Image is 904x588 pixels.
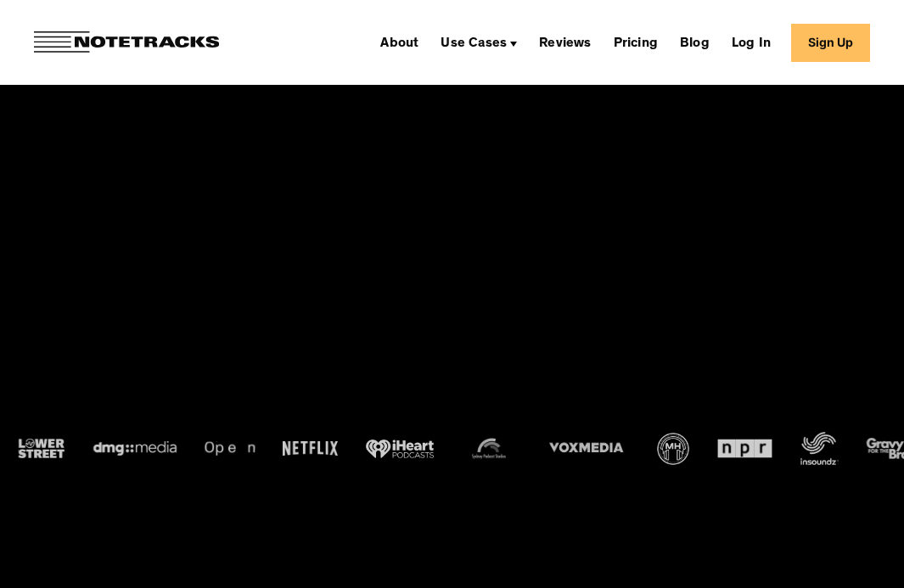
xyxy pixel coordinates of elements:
[725,29,778,56] a: Log In
[673,29,716,56] a: Blog
[373,29,425,56] a: About
[607,29,665,56] a: Pricing
[532,29,598,56] a: Reviews
[441,37,507,51] div: Use Cases
[791,24,870,62] a: Sign Up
